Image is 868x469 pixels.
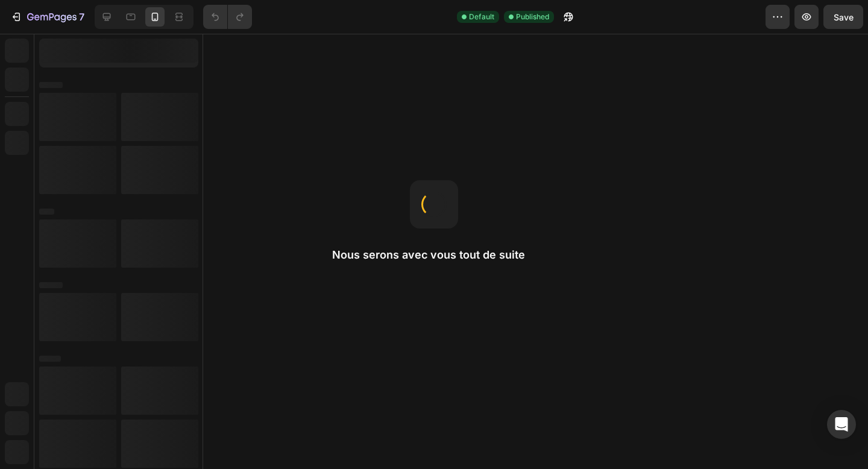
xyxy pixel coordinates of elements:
[834,12,854,22] span: Save
[5,5,90,29] button: 7
[516,11,549,22] span: Published
[332,248,525,261] font: Nous serons avec vous tout de suite
[79,10,84,24] p: 7
[469,11,494,22] span: Default
[203,5,252,29] div: Undo/Redo
[823,5,863,29] button: Save
[827,410,856,439] div: Open Intercom Messenger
